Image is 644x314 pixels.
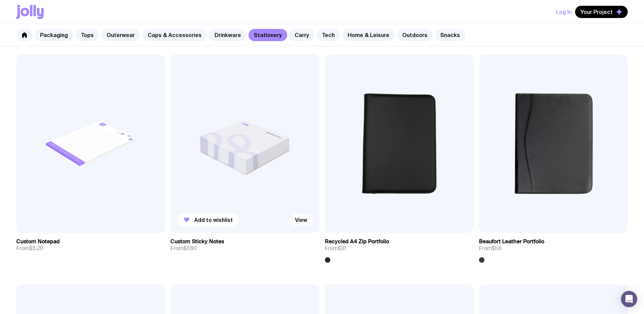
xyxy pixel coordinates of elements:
h3: Recycled A4 Zip Portfolio [325,238,389,245]
a: Outdoors [397,29,433,41]
span: $56 [492,245,502,252]
span: From [170,245,197,252]
a: Recycled A4 Zip PortfolioFrom$31 [325,233,474,263]
button: Add to wishlist [177,214,238,226]
span: $3.20 [29,245,43,252]
button: Log In [556,6,572,18]
a: Custom Sticky NotesFrom$7.80 [170,233,319,257]
button: Your Project [575,6,628,18]
a: Home & Leisure [342,29,395,41]
span: $31 [338,245,346,252]
a: View [290,214,313,226]
a: Drinkware [209,29,246,41]
span: From [479,245,502,252]
div: Open Intercom Messenger [621,291,637,307]
h3: Custom Sticky Notes [170,238,224,245]
a: Caps & Accessories [142,29,207,41]
a: Snacks [435,29,465,41]
a: Custom NotepadFrom$3.20 [16,233,165,257]
span: $7.80 [183,245,197,252]
span: From [16,245,43,252]
h3: Custom Notepad [16,238,60,245]
a: Packaging [35,29,73,41]
a: Stationery [249,29,287,41]
a: Tops [75,29,99,41]
h3: Beaufort Leather Portfolio [479,238,544,245]
span: Add to wishlist [194,216,233,223]
a: Carry [289,29,314,41]
a: Tech [316,29,340,41]
span: From [325,245,346,252]
a: Outerwear [101,29,140,41]
span: Your Project [581,8,613,15]
a: Beaufort Leather PortfolioFrom$56 [479,233,628,263]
